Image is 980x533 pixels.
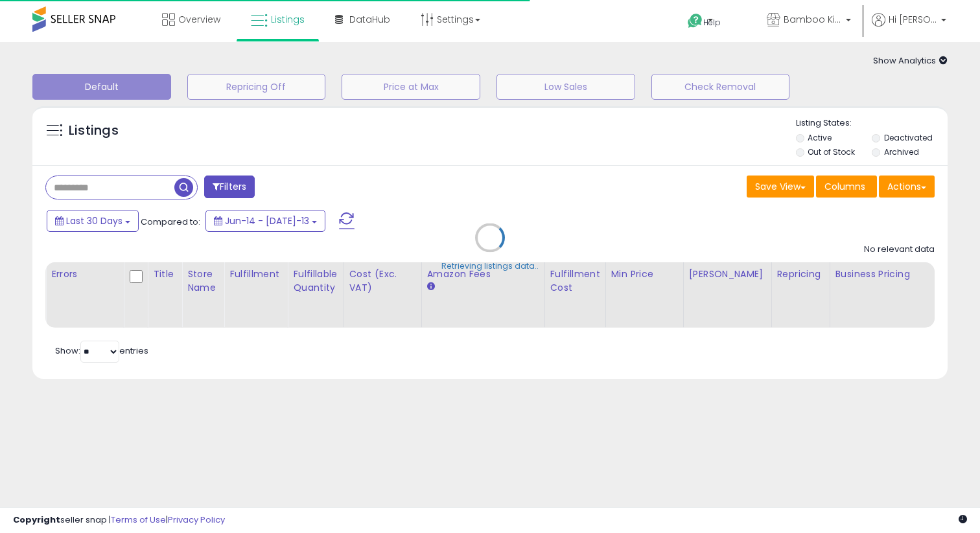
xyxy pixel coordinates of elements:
[441,260,539,272] div: Retrieving listings data..
[111,514,166,526] a: Terms of Use
[703,17,721,28] span: Help
[687,13,703,29] i: Get Help
[178,13,220,26] span: Overview
[271,13,305,26] span: Listings
[496,74,635,100] button: Low Sales
[873,54,948,67] span: Show Analytics
[32,74,171,100] button: Default
[349,13,390,26] span: DataHub
[872,13,946,42] a: Hi [PERSON_NAME]
[187,74,326,100] button: Repricing Off
[13,514,225,527] div: seller snap | |
[651,74,790,100] button: Check Removal
[889,13,937,26] span: Hi [PERSON_NAME]
[13,514,60,526] strong: Copyright
[168,514,225,526] a: Privacy Policy
[784,13,842,26] span: Bamboo Kiss
[677,3,746,42] a: Help
[342,74,480,100] button: Price at Max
